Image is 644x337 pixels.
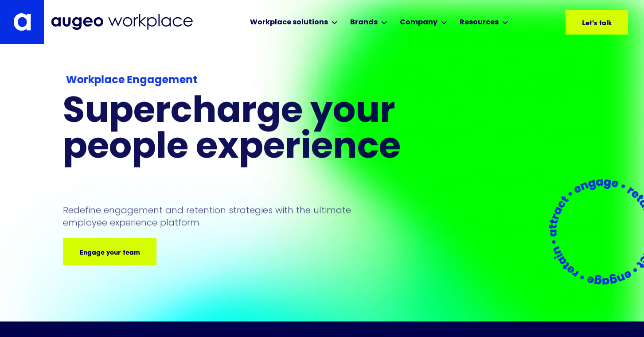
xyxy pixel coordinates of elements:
[63,95,446,167] h1: Supercharge your people experience
[66,73,443,88] div: Workplace Engagement
[63,204,368,229] p: Redefine engagement and retention strategies with the ultimate employee experience platform.
[400,17,437,28] div: Company
[350,17,378,28] div: Brands
[63,238,156,265] a: Engage your team
[13,13,31,31] img: Augeo's "a" monogram decorative logo in white.
[460,17,499,28] div: Resources
[250,17,328,28] div: Workplace solutions
[566,10,628,35] a: Let's talk
[51,14,193,30] img: Augeo Workplace business unit full logo in mignight blue.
